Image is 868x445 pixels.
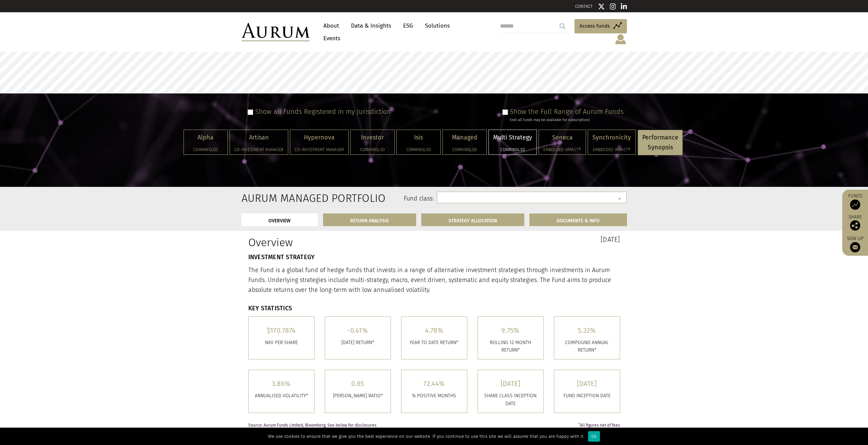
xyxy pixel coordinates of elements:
[400,19,416,32] a: ESG
[422,19,453,32] a: Solutions
[254,380,309,387] h5: 3.86%
[330,327,385,334] h5: -0.41%
[254,327,309,334] h5: $170.7874
[592,133,631,143] p: Synchronicity
[188,133,223,143] p: Alpha
[642,133,678,152] p: Performance Synopsis
[574,19,627,33] a: Access Funds
[510,117,623,123] div: (not all Funds may be available for subscription)
[320,19,342,32] a: About
[483,380,538,387] h5: [DATE]
[592,148,631,152] h5: Embedded Impact®
[355,133,390,143] p: Investor
[234,148,283,152] h5: Co-investment Manager
[295,148,344,152] h5: Co-investment Manager
[845,236,865,252] a: Sign up
[248,253,315,261] strong: INVESTMENT STRATEGY
[241,23,310,41] img: Aurum
[543,133,581,143] p: Seneca
[556,19,569,33] input: Submit
[598,3,605,10] img: Twitter icon
[575,4,593,9] a: CONTACT
[483,327,538,334] h5: 9.75%
[254,339,309,346] p: Nav per share
[407,327,462,334] h5: 4.78%
[621,3,627,10] img: Linkedin icon
[543,148,581,152] h5: Embedded Impact®
[330,339,385,346] p: [DATE] RETURN*
[578,423,620,428] span: All figures net of fees
[493,133,532,143] p: Multi Strategy
[483,392,538,407] p: SHARE CLASS INCEPTION DATE
[348,19,395,32] a: Data & Insights
[188,148,223,152] h5: Commingled
[559,392,615,400] p: FUND INCEPTION DATE
[407,392,462,400] p: % POSITIVE MONTHS
[248,265,620,295] p: The Fund is a global fund of hedge funds that invests in a range of alternative investment strate...
[241,192,297,205] h2: Aurum Managed Portfolio
[559,339,615,354] p: COMPOUND ANNUAL RETURN*
[845,193,865,210] a: Funds
[307,194,434,203] label: Fund class:
[610,3,616,10] img: Instagram icon
[234,133,283,143] p: Artisan
[510,107,623,116] label: Show the Full Range of Aurum Funds
[320,32,340,45] a: Events
[330,380,385,387] h5: 0.85
[295,133,344,143] p: Hypernova
[850,242,860,252] img: Sign up to our newsletter
[559,327,615,334] h5: 5.32%
[483,339,538,354] p: ROLLING 12 MONTH RETURN*
[850,199,860,210] img: Access Funds
[255,107,391,116] label: Show all Funds Registered in my Jurisdiction
[850,220,860,231] img: Share this post
[447,133,482,143] p: Managed
[559,380,615,387] h5: [DATE]
[421,213,524,226] a: STRATEGY ALLOCATION
[845,215,865,231] div: Share
[254,392,309,400] p: ANNUALISED VOLATILITY*
[407,380,462,387] h5: 72.44%
[493,148,532,152] h5: Commingled
[439,236,620,243] h3: [DATE]
[248,423,377,428] span: Source: Aurum Funds Limited, Bloomberg, See below for disclosures
[401,148,436,152] h5: Commingled
[248,305,292,312] strong: KEY STATISTICS
[407,339,462,346] p: YEAR TO DATE RETURN*
[401,133,436,143] p: Isis
[323,213,416,226] a: RETURN ANALYSIS
[579,22,610,30] span: Access Funds
[529,213,627,226] a: DOCUMENTS & INFO
[355,148,390,152] h5: Commingled
[588,431,600,442] div: Ok
[447,148,482,152] h5: Commingled
[330,392,385,400] p: [PERSON_NAME] RATIO*
[614,33,627,45] img: account-icon.svg
[248,236,429,249] h1: Overview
